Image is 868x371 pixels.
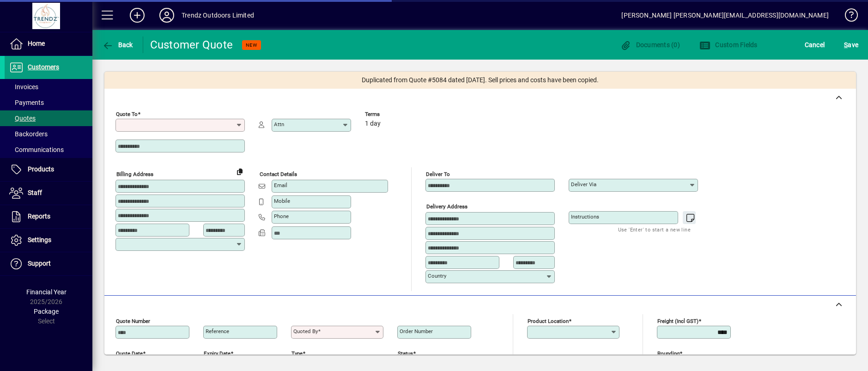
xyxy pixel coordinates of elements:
mat-label: Product location [528,317,569,324]
span: Payments [9,99,44,106]
mat-label: Attn [274,121,284,128]
a: Reports [5,205,92,228]
button: Cancel [802,36,827,53]
span: NEW [246,42,257,48]
span: Financial Year [26,288,67,296]
a: Home [5,32,92,55]
span: Terms [365,111,420,117]
div: [PERSON_NAME] [PERSON_NAME][EMAIL_ADDRESS][DOMAIN_NAME] [621,8,829,23]
div: Trendz Outdoors Limited [182,8,254,23]
span: Support [28,260,51,267]
a: Staff [5,182,92,205]
mat-label: Freight (incl GST) [657,317,698,324]
a: Settings [5,229,92,252]
span: Quotes [9,115,36,122]
span: Duplicated from Quote #5084 dated [DATE]. Sell prices and costs have been copied. [362,75,599,85]
span: Staff [28,189,42,196]
mat-label: Phone [274,213,289,219]
button: Copy to Delivery address [232,164,247,179]
mat-label: Rounding [657,350,680,356]
mat-label: Email [274,182,287,189]
button: Profile [152,7,182,24]
mat-label: Deliver To [426,171,450,177]
a: Backorders [5,126,92,142]
a: Payments [5,95,92,110]
button: Add [122,7,152,24]
span: Home [28,40,45,47]
button: Back [100,36,135,53]
mat-label: Quote To [116,111,138,117]
mat-label: Mobile [274,198,290,204]
mat-label: Country [428,273,446,279]
span: Reports [28,213,50,220]
span: Invoices [9,83,38,91]
mat-label: Reference [206,328,229,335]
mat-label: Status [398,350,413,356]
button: Documents (0) [618,36,682,53]
div: Customer Quote [150,37,233,52]
button: Custom Fields [697,36,760,53]
span: Communications [9,146,64,153]
mat-label: Quote date [116,350,143,356]
span: Package [34,308,59,315]
mat-label: Order number [400,328,433,335]
mat-label: Expiry date [204,350,231,356]
a: Knowledge Base [838,2,856,32]
span: Back [102,41,133,49]
span: 1 day [365,120,381,128]
span: ave [844,37,858,52]
mat-label: Instructions [571,213,599,220]
mat-label: Quote number [116,317,150,324]
mat-label: Type [291,350,303,356]
a: Invoices [5,79,92,95]
span: Backorders [9,130,48,138]
mat-hint: Use 'Enter' to start a new line [618,224,691,235]
a: Quotes [5,110,92,126]
span: Customers [28,63,59,71]
button: Save [842,36,861,53]
span: Documents (0) [620,41,680,49]
span: Settings [28,236,51,243]
app-page-header-button: Back [92,36,143,53]
a: Products [5,158,92,181]
mat-label: Deliver via [571,181,596,188]
a: Communications [5,142,92,158]
span: Cancel [805,37,825,52]
span: S [844,41,848,49]
a: Support [5,252,92,275]
span: Products [28,165,54,173]
span: Custom Fields [699,41,758,49]
mat-label: Quoted by [293,328,318,335]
